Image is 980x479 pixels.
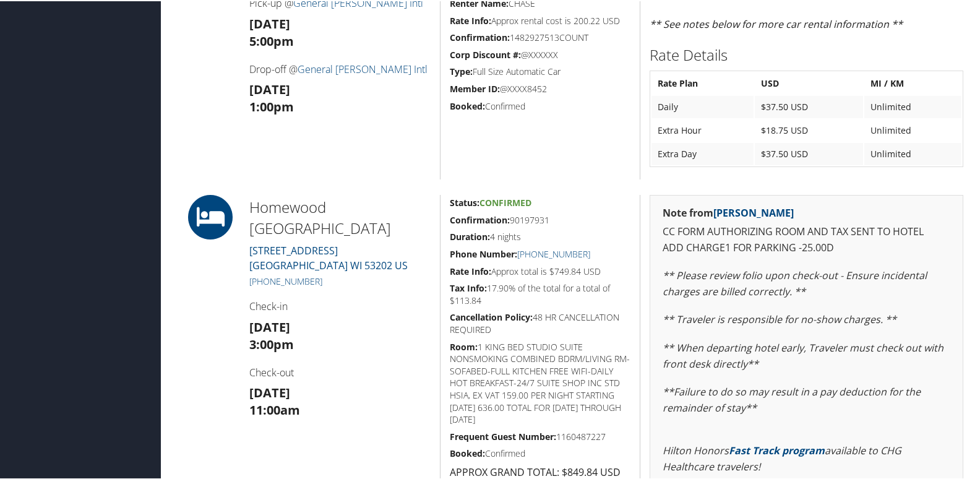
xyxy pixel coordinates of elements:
[249,365,431,378] h4: Check-out
[450,82,500,93] strong: Member ID:
[864,118,961,140] td: Unlimited
[249,274,322,286] a: [PHONE_NUMBER]
[249,97,294,114] strong: 1:00pm
[864,142,961,164] td: Unlimited
[729,442,825,456] a: Fast Track program
[450,99,485,111] strong: Booked:
[450,30,630,43] h5: 1482927513COUNT
[450,213,630,225] h5: 90197931
[651,95,754,117] td: Daily
[450,264,491,276] strong: Rate Info:
[663,267,927,297] em: ** Please review folio upon check-out - Ensure incidental charges are billed correctly. **
[450,14,630,26] h5: Approx rental cost is 200.22 USD
[864,71,961,93] th: MI / KM
[249,80,290,97] strong: [DATE]
[249,14,290,31] strong: [DATE]
[663,442,901,472] em: Hilton Honors available to CHG Healthcare travelers!
[450,429,630,442] h5: 1160487227
[450,64,473,76] strong: Type:
[755,95,863,117] td: $37.50 USD
[450,340,478,352] strong: Room:
[713,205,794,218] a: [PERSON_NAME]
[651,142,754,164] td: Extra Day
[249,298,431,312] h4: Check-in
[450,99,630,111] h5: Confirmed
[450,429,556,441] strong: Frequent Guest Number:
[479,196,531,207] span: Confirmed
[663,384,921,413] em: **Failure to do so may result in a pay deduction for the remainder of stay**
[450,14,491,25] strong: Rate Info:
[249,335,294,352] strong: 3:00pm
[249,243,408,271] a: [STREET_ADDRESS][GEOGRAPHIC_DATA] WI 53202 US
[450,281,487,293] strong: Tax Info:
[450,64,630,77] h5: Full Size Automatic Car
[450,310,533,322] strong: Cancellation Policy:
[450,281,630,305] h5: 17.90% of the total for a total of $113.84
[663,311,896,325] em: ** Traveler is responsible for no-show charges. **
[450,213,510,225] strong: Confirmation:
[249,317,290,334] strong: [DATE]
[450,230,490,241] strong: Duration:
[755,118,863,140] td: $18.75 USD
[663,223,950,254] p: CC FORM AUTHORIZING ROOM AND TAX SENT TO HOTEL ADD CHARGE1 FOR PARKING -25.00D
[450,340,630,425] h5: 1 KING BED STUDIO SUITE NONSMOKING COMBINED BDRM/LIVING RM-SOFABED-FULL KITCHEN FREE WIFI-DAILY H...
[651,118,754,140] td: Extra Hour
[450,310,630,334] h5: 48 HR CANCELLATION REQUIRED
[663,205,794,218] strong: Note from
[651,71,754,93] th: Rate Plan
[450,264,630,277] h5: Approx total is $749.84 USD
[450,48,630,60] h5: @XXXXXX
[450,446,485,458] strong: Booked:
[450,48,521,59] strong: Corp Discount #:
[450,230,630,242] h5: 4 nights
[650,43,963,64] h2: Rate Details
[249,400,300,417] strong: 11:00am
[450,247,517,259] strong: Phone Number:
[450,196,479,207] strong: Status:
[450,446,630,459] h5: Confirmed
[298,61,428,75] a: General [PERSON_NAME] Intl
[864,95,961,117] td: Unlimited
[450,30,510,42] strong: Confirmation:
[249,383,290,400] strong: [DATE]
[249,61,431,75] h4: Drop-off @
[755,71,863,93] th: USD
[650,16,903,30] em: ** See notes below for more car rental information **
[249,196,431,237] h2: Homewood [GEOGRAPHIC_DATA]
[249,32,294,48] strong: 5:00pm
[663,340,943,369] em: ** When departing hotel early, Traveler must check out with front desk directly**
[517,247,590,259] a: [PHONE_NUMBER]
[755,142,863,164] td: $37.50 USD
[450,82,630,94] h5: @XXXX8452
